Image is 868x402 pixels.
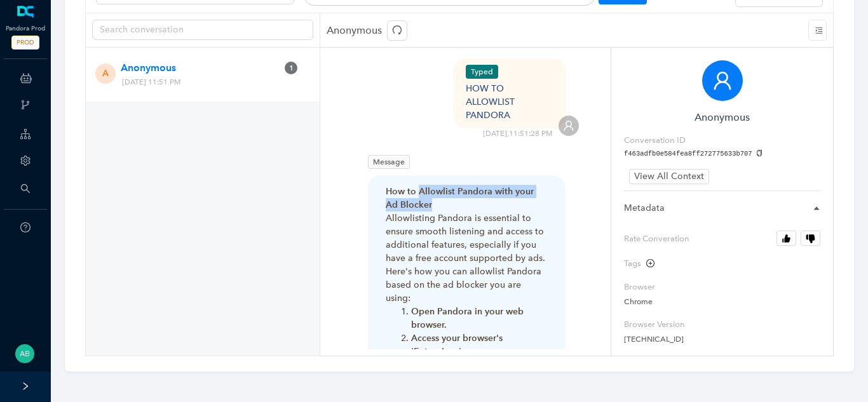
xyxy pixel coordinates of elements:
img: 9dc45caa330db7e347f45a7533af08f6 [15,344,34,363]
span: Anonymous [121,60,277,76]
sup: 1 [285,62,297,74]
span: [DATE] 11:51 PM [118,76,248,89]
span: A [102,67,109,81]
div: [DATE] , 11:51:28 PM [483,128,552,139]
label: Rate Converation [624,231,820,247]
pre: f463adfb0e584fea8ff272775633b707 [624,149,820,159]
span: caret-right [813,204,820,212]
p: [TECHNICAL_ID] [624,333,820,345]
span: redo [392,25,402,35]
span: branches [20,100,31,110]
span: copy [756,150,763,157]
span: View All Context [634,170,704,184]
label: Conversation ID [624,134,686,147]
span: Metadata [624,201,805,215]
p: Chrome [624,296,820,308]
button: Rate Converation [776,231,796,246]
p: Anonymous [327,20,412,41]
button: View All Context [629,169,709,184]
label: Browser [624,281,820,293]
span: question-circle [20,222,31,232]
span: Typed [466,65,498,79]
label: Browser Version [624,318,820,331]
div: Tags [624,257,654,270]
p: Allowlisting Pandora is essential to ensure smooth listening and access to additional features, e... [386,211,547,305]
strong: Access your browser's 'Extensions': [411,333,503,357]
h6: Anonymous [624,111,820,123]
span: 1 [289,64,294,72]
input: Search conversation [100,23,295,37]
div: Metadata [624,201,820,220]
span: plus-circle [646,259,654,267]
button: Rate Converation [801,231,820,246]
span: Message [368,155,410,169]
span: PROD [11,36,39,50]
span: setting [20,156,31,166]
span: user [712,70,733,91]
strong: Open Pandora in your web browser. [411,306,524,330]
label: Operating System [624,356,820,368]
div: HOW TO ALLOWLIST PANDORA [466,82,554,122]
strong: How to Allowlist Pandora with your Ad Blocker [386,186,534,210]
span: user [563,120,574,131]
span: search [20,184,31,194]
span: menu-unfold [815,27,823,34]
